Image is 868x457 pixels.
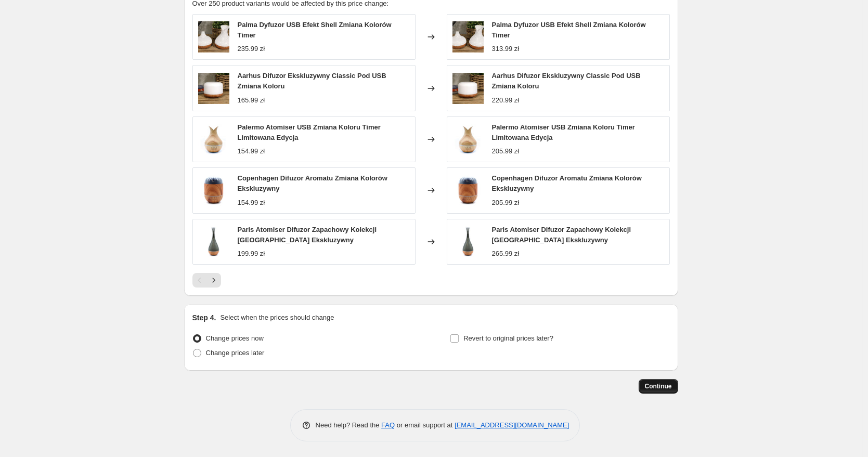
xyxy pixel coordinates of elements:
span: Revert to original prices later? [463,334,553,342]
div: 154.99 zł [238,146,265,156]
img: bG9jYWw6Ly9tZWRpYS8xUy9DRC82MFIzMEMxRzZNVktDRDFTLzEzNjAyMDI0LmpwZWc_80x.jpg [198,73,229,104]
div: 265.99 zł [492,249,520,259]
span: Paris Atomiser Difuzor Zapachowy Kolekcji [GEOGRAPHIC_DATA] Ekskluzywny [238,226,377,244]
nav: Pagination [192,273,221,288]
a: FAQ [381,421,395,429]
span: or email support at [395,421,455,429]
span: Aarhus Difuzor Ekskluzywny Classic Pod USB Zmiana Koloru [238,72,386,90]
span: Copenhagen Difuzor Aromatu Zmiana Kolorów Ekskluzywny [492,174,642,192]
img: bG9jYWw6Ly9tZWRpYS8xUS80Qy82MFIzMEMxRzZSUks0QzFRLzhkZmU4MGFlLmpwZWc_80x.jpg [452,226,484,257]
img: bG9jYWw6Ly9tZWRpYS8xUy9DRC82MFIzMEMxRzZNVktDRDFTLzEzNjAyMDI0LmpwZWc_80x.jpg [452,73,484,104]
img: bG9jYWw6Ly9tZWRpYS8xSC80Qy82MFIzMEMxRzZSUks0QzFIL2UzOTgxZTAzLmpwZWc_80x.jpg [452,175,484,206]
a: [EMAIL_ADDRESS][DOMAIN_NAME] [455,421,569,429]
button: Continue [639,379,678,394]
div: 205.99 zł [492,198,520,208]
div: 205.99 zł [492,146,520,156]
span: Need help? Read the [316,421,382,429]
div: 220.99 zł [492,95,520,106]
div: 313.99 zł [492,44,520,54]
div: 199.99 zł [238,249,265,259]
span: Copenhagen Difuzor Aromatu Zmiana Kolorów Ekskluzywny [238,174,387,192]
img: bG9jYWw6Ly9tZWRpYS85UC8yRS82MFIzMEMxRzZSUksyRTlQLzhhZDZiYjJiLmpwZWc_80x.jpg [198,124,229,155]
h2: Step 4. [192,312,216,323]
span: Palma Dyfuzor USB Efekt Shell Zmiana Kolorów Timer [492,21,646,39]
img: bG9jYWw6Ly9tZWRpYS8xSC80Qy82MFIzMEMxRzZSUks0QzFIL2UzOTgxZTAzLmpwZWc_80x.jpg [198,175,229,206]
div: 235.99 zł [238,44,265,54]
span: Change prices later [206,349,265,357]
span: Change prices now [206,334,264,342]
span: Continue [645,382,672,390]
img: bG9jYWw6Ly9tZWRpYS8xUS80Qy82MFIzMEMxRzZSUks0QzFRLzhkZmU4MGFlLmpwZWc_80x.jpg [198,226,229,257]
button: Next [206,273,221,288]
span: Paris Atomiser Difuzor Zapachowy Kolekcji [GEOGRAPHIC_DATA] Ekskluzywny [492,226,631,244]
span: Palermo Atomiser USB Zmiana Koloru Timer Limitowana Edycja [238,123,381,141]
p: Select when the prices should change [220,312,334,323]
span: Palermo Atomiser USB Zmiana Koloru Timer Limitowana Edycja [492,123,635,141]
span: Palma Dyfuzor USB Efekt Shell Zmiana Kolorów Timer [238,21,392,39]
img: bG9jYWw6Ly9tZWRpYS9TRy9DQy82MFIzMEMxRzZNVktDQ1NHLzNmNDM5YmE0LmpwZWc_80x.jpg [198,21,229,53]
div: 154.99 zł [238,198,265,208]
img: bG9jYWw6Ly9tZWRpYS9TRy9DQy82MFIzMEMxRzZNVktDQ1NHLzNmNDM5YmE0LmpwZWc_80x.jpg [452,21,484,53]
div: 165.99 zł [238,95,265,106]
span: Aarhus Difuzor Ekskluzywny Classic Pod USB Zmiana Koloru [492,72,641,90]
img: bG9jYWw6Ly9tZWRpYS85UC8yRS82MFIzMEMxRzZSUksyRTlQLzhhZDZiYjJiLmpwZWc_80x.jpg [452,124,484,155]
